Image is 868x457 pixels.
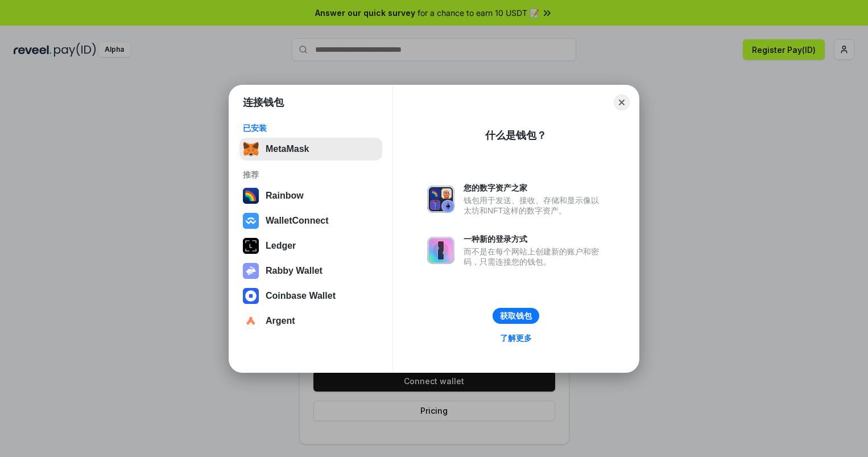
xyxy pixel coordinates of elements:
h1: 连接钱包 [243,96,284,109]
div: 而不是在每个网站上创建新的账户和密码，只需连接您的钱包。 [464,246,605,267]
button: Coinbase Wallet [239,285,382,307]
button: Rainbow [239,184,382,207]
img: svg+xml,%3Csvg%20width%3D%2228%22%20height%3D%2228%22%20viewBox%3D%220%200%2028%2028%22%20fill%3D... [243,288,259,304]
button: Close [614,94,630,110]
img: svg+xml,%3Csvg%20xmlns%3D%22http%3A%2F%2Fwww.w3.org%2F2000%2Fsvg%22%20fill%3D%22none%22%20viewBox... [427,237,454,264]
div: 您的数字资产之家 [464,183,605,193]
div: 了解更多 [500,333,532,343]
img: svg+xml,%3Csvg%20xmlns%3D%22http%3A%2F%2Fwww.w3.org%2F2000%2Fsvg%22%20fill%3D%22none%22%20viewBox... [243,263,259,279]
div: Coinbase Wallet [266,291,336,301]
img: svg+xml,%3Csvg%20width%3D%2228%22%20height%3D%2228%22%20viewBox%3D%220%200%2028%2028%22%20fill%3D... [243,213,259,229]
img: svg+xml,%3Csvg%20width%3D%2228%22%20height%3D%2228%22%20viewBox%3D%220%200%2028%2028%22%20fill%3D... [243,313,259,329]
img: svg+xml,%3Csvg%20xmlns%3D%22http%3A%2F%2Fwww.w3.org%2F2000%2Fsvg%22%20fill%3D%22none%22%20viewBox... [427,186,454,213]
div: WalletConnect [266,216,329,226]
button: Ledger [239,234,382,257]
button: Rabby Wallet [239,260,382,282]
img: svg+xml,%3Csvg%20xmlns%3D%22http%3A%2F%2Fwww.w3.org%2F2000%2Fsvg%22%20width%3D%2228%22%20height%3... [243,238,259,254]
a: 了解更多 [493,331,539,345]
div: 获取钱包 [500,311,532,321]
button: 获取钱包 [493,308,539,324]
img: svg+xml,%3Csvg%20width%3D%22120%22%20height%3D%22120%22%20viewBox%3D%220%200%20120%20120%22%20fil... [243,188,259,204]
div: MetaMask [266,144,309,154]
div: 推荐 [243,170,379,180]
div: Argent [266,316,295,326]
button: MetaMask [239,138,382,160]
button: WalletConnect [239,209,382,232]
div: 已安装 [243,123,379,133]
div: 钱包用于发送、接收、存储和显示像以太坊和NFT这样的数字资产。 [464,195,605,216]
div: Ledger [266,241,296,251]
button: Argent [239,310,382,332]
div: 一种新的登录方式 [464,234,605,244]
div: Rainbow [266,191,304,201]
div: Rabby Wallet [266,266,323,276]
div: 什么是钱包？ [485,129,547,142]
img: svg+xml,%3Csvg%20fill%3D%22none%22%20height%3D%2233%22%20viewBox%3D%220%200%2035%2033%22%20width%... [243,141,259,157]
